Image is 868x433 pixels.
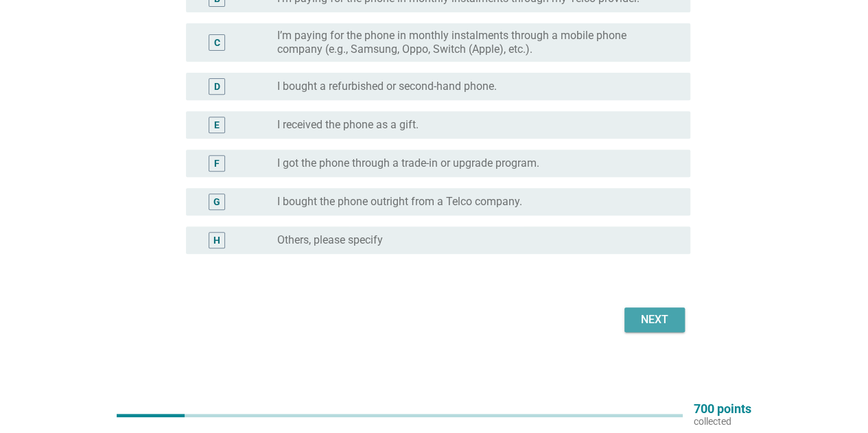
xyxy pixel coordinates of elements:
div: Next [635,312,674,328]
div: C [214,36,220,50]
label: I got the phone through a trade-in or upgrade program. [277,156,539,170]
label: I’m paying for the phone in monthly instalments through a mobile phone company (e.g., Samsung, Op... [277,29,668,56]
p: 700 points [694,403,751,415]
div: E [214,118,220,132]
label: I bought a refurbished or second-hand phone. [277,80,497,93]
label: Others, please specify [277,233,383,247]
div: D [214,80,220,94]
div: F [214,156,220,171]
button: Next [624,307,685,332]
label: I received the phone as a gift. [277,118,419,132]
p: collected [694,415,751,428]
div: G [213,195,220,209]
div: H [213,233,220,248]
label: I bought the phone outright from a Telco company. [277,195,522,209]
